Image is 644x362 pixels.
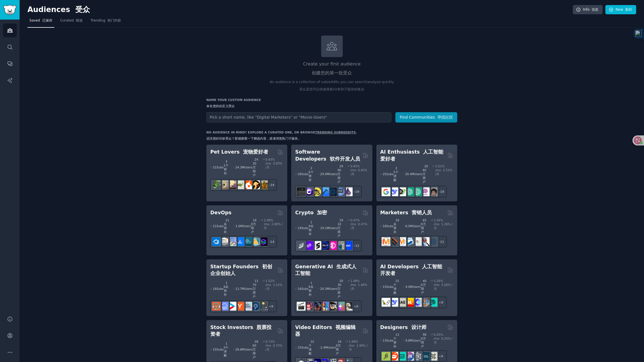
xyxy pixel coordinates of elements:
div: + 24 [265,179,277,191]
div: 0.73 % /mo [265,340,283,359]
img: GoogleGeminiAI [382,187,390,196]
div: 0.25 % /mo [434,333,453,348]
a: New 新的 [605,5,636,15]
img: MarketingResearch [421,237,430,246]
img: sdforall [320,302,329,311]
img: DevOpsLinks [235,237,244,246]
img: content_marketing [382,237,390,246]
button: Find Communities 寻找社区 [395,112,457,123]
div: 1.6M Users [233,218,257,234]
font: 16名替补 [309,281,314,296]
div: 2.4M Users [318,340,342,355]
h2: Designers [380,324,426,331]
font: 1.52% /月 [265,283,282,290]
div: 1.52 % /mo [265,279,283,298]
div: 21 Sub s [210,218,229,234]
div: 9.8M Users [403,333,426,348]
a: Info 信息 [573,5,603,15]
img: Emailmarketing [405,237,414,246]
div: + 12 [350,240,362,251]
font: 受众 [75,5,90,14]
img: dogbreed [259,180,268,189]
font: 0.45% /月 [350,168,367,176]
img: WNSeek32.png [635,30,642,37]
div: + 18 [435,186,447,198]
h2: Audiences [27,5,573,14]
img: CryptoNews [336,241,345,250]
img: aws_cdk [251,237,260,246]
div: 26 Sub s [295,164,314,184]
img: learnjavascript [312,187,321,196]
h2: Crypto [295,209,327,216]
font: 命名您的自定义受众 [206,104,235,108]
font: 新的 [625,8,632,11]
div: 31 Sub s [210,158,229,177]
img: 0xPolygon [305,241,313,250]
font: 1.48% /月 [350,283,367,290]
div: No audience in mind? Explore a curated one, or browse . [206,130,357,143]
font: 15个潜艇 [393,279,399,294]
img: ArtificalIntelligence [429,187,437,196]
img: turtle [235,180,244,189]
img: UI_Design [397,352,406,361]
div: 18 Sub s [380,218,399,234]
img: OpenSourceAI [413,298,422,307]
img: AWS_Certified_Experts [220,237,228,246]
img: PlatformEngineers [259,237,268,246]
font: 热门内容 [108,18,121,22]
font: 寻找社区 [437,115,453,119]
img: EntrepreneurRideAlong [212,302,221,311]
font: 软件开发人员 [330,156,360,162]
font: 0.73% /月 [265,344,282,351]
font: 160万用户 [251,218,256,234]
div: + 14 [265,236,277,248]
img: UX_Design [429,352,437,361]
img: aivideo [297,302,305,311]
font: 1910万用户 [337,218,343,238]
font: 650万用户 [421,218,426,234]
img: MistralAI [405,298,414,307]
h3: Name your custom audience [206,98,457,110]
font: 980万用户 [421,333,426,348]
img: indiehackers [243,302,252,311]
div: 19 Sub s [295,218,314,238]
font: 0.25% /月 [434,337,452,344]
font: 加密 [317,210,327,215]
font: 1.98% /月 [349,344,368,351]
div: 29.9M Users [318,164,343,184]
a: Curated 精选 [58,16,85,28]
div: + 11 [435,236,447,248]
img: azuredevops [212,237,221,246]
div: 16 Sub s [295,279,314,298]
img: ethstaker [312,241,321,250]
div: 0.45 % /mo [350,164,368,184]
img: Entrepreneurship [251,302,260,311]
font: 宠物爱好者 [243,149,268,155]
h2: AI Enthusiasts [380,149,445,162]
div: 13.7M Users [233,279,258,298]
h2: Pet Lovers [210,149,268,156]
font: 受众是您可以快速搜索/分析的子版块的集合 [299,87,364,91]
img: chatgpt_prompts_ [413,187,422,196]
a: Saved 已保存 [27,16,54,28]
font: 创建您的第一批受众 [312,70,352,76]
h2: Create your first audience [206,61,457,79]
font: 设计师 [411,325,426,330]
div: + 9 [265,300,277,312]
div: 0.83 % /mo [265,158,283,177]
font: 信息 [592,8,598,11]
input: Pick a short name, like "Digital Marketers" or "Movie-Goers" [206,112,391,123]
img: userexperience [413,352,422,361]
img: chatgpt_promptDesign [405,187,414,196]
div: 3.26 % /mo [434,279,453,295]
img: logodesign [389,352,398,361]
font: 21名替补 [224,218,229,234]
img: googleads [413,237,422,246]
h2: Software Developers [295,149,360,162]
img: defiblockchain [328,241,337,250]
img: Rag [397,298,406,307]
img: deepdream [312,302,321,311]
div: 15 Sub s [295,340,314,355]
font: 已保存 [42,18,52,22]
div: 1.48 % /mo [350,279,368,298]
